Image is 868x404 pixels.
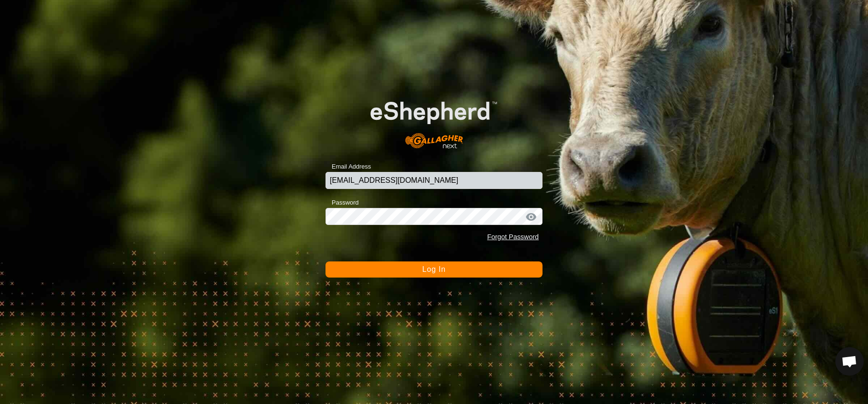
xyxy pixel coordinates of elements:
label: Email Address [325,162,371,171]
input: Email Address [325,172,542,189]
span: Log In [422,265,445,273]
button: Log In [325,261,542,278]
a: Forgot Password [487,233,539,241]
img: E-shepherd Logo [347,83,521,157]
div: Open chat [835,347,864,376]
label: Password [325,198,359,207]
